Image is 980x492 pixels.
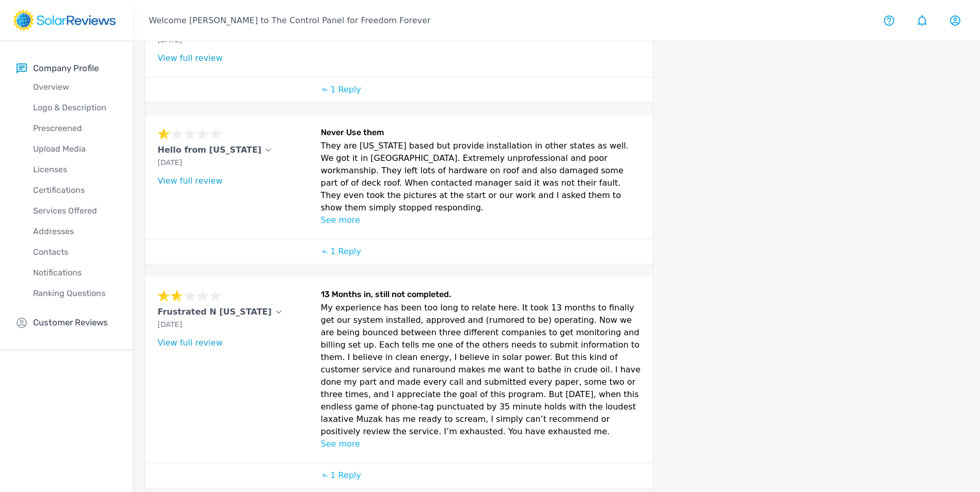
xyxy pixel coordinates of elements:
span: [DATE] [158,320,182,329]
a: View full review [158,53,223,63]
p: Welcome [PERSON_NAME] to The Control Panel for Freedom Forever [149,14,430,27]
p: Prescreened [17,122,132,135]
p: Hello from [US_STATE] [158,144,261,156]
p: Contacts [17,246,132,258]
p: Services Offered [17,205,132,217]
p: See more [321,438,641,450]
h6: 13 Months in, still not completed. [321,289,641,302]
p: Certifications [17,184,132,196]
a: View full review [158,338,223,348]
a: Notifications [17,263,132,283]
a: Certifications [17,180,132,201]
a: Logo & Description [17,97,132,118]
p: 1 Reply [330,469,361,482]
p: Ranking Questions [17,287,132,300]
a: Upload Media [17,139,132,159]
p: Customer Reviews [33,316,108,329]
p: 1 Reply [330,84,361,96]
p: Addresses [17,225,132,238]
a: View full review [158,176,223,186]
a: Contacts [17,242,132,263]
h6: Never Use them [321,127,641,140]
p: Frustrated N [US_STATE] [158,306,272,318]
p: Upload Media [17,143,132,155]
span: [DATE] [158,158,182,167]
p: 1 Reply [330,245,361,258]
p: They are [US_STATE] based but provide installation in other states as well. We got it in [GEOGRAP... [321,140,641,214]
a: Overview [17,77,132,97]
a: Prescreened [17,118,132,139]
p: Overview [17,81,132,93]
p: My experience has been too long to relate here. It took 13 months to finally get our system insta... [321,302,641,438]
p: Logo & Description [17,102,132,114]
a: Addresses [17,221,132,242]
p: Notifications [17,267,132,279]
p: See more [321,214,641,226]
a: Ranking Questions [17,283,132,304]
p: Company Profile [33,62,99,75]
a: Licenses [17,159,132,180]
a: Services Offered [17,201,132,221]
p: Licenses [17,163,132,176]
